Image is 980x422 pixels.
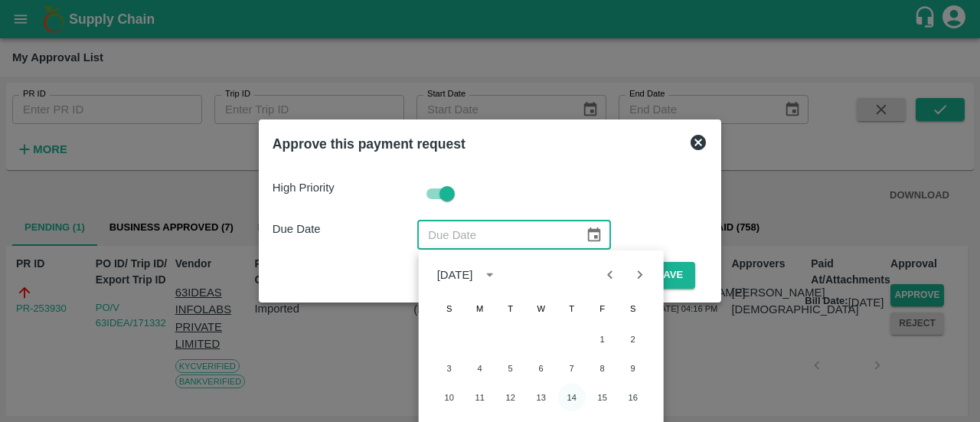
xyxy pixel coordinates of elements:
[437,267,473,283] div: [DATE]
[528,355,555,382] button: 6
[619,355,647,382] button: 9
[589,355,616,382] button: 8
[589,293,616,324] span: Friday
[436,355,463,382] button: 3
[273,136,465,152] b: Approve this payment request
[466,293,494,324] span: Monday
[619,325,647,353] button: 2
[645,262,695,289] button: Save
[497,293,524,324] span: Tuesday
[580,221,609,250] button: Choose date
[558,384,586,411] button: 14
[558,293,586,324] span: Thursday
[625,260,654,290] button: Next month
[596,260,625,290] button: Previous month
[589,384,616,411] button: 15
[273,179,417,196] p: High Priority
[436,384,463,411] button: 10
[273,221,417,237] p: Due Date
[477,263,501,287] button: calendar view is open, switch to year view
[619,384,647,411] button: 16
[466,384,494,411] button: 11
[619,293,647,324] span: Saturday
[528,384,555,411] button: 13
[528,293,555,324] span: Wednesday
[497,355,524,382] button: 5
[417,221,573,250] input: Due Date
[497,384,524,411] button: 12
[436,293,463,324] span: Sunday
[558,355,586,382] button: 7
[589,325,616,353] button: 1
[466,355,494,382] button: 4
